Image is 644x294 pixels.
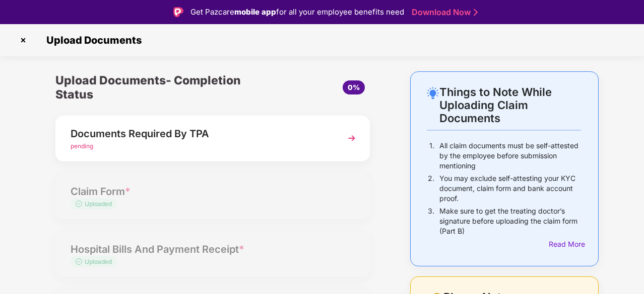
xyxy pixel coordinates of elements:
div: Things to Note While Uploading Claim Documents [439,85,581,125]
p: Make sure to get the treating doctor’s signature before uploading the claim form (Part B) [439,206,581,236]
img: svg+xml;base64,PHN2ZyBpZD0iQ3Jvc3MtMzJ4MzIiIHhtbG5zPSJodHRwOi8vd3d3LnczLm9yZy8yMDAwL3N2ZyIgd2lkdG... [15,32,31,48]
strong: mobile app [234,7,276,17]
p: 2. [428,173,434,204]
img: Stroke [474,7,478,18]
span: 0% [348,83,360,91]
img: Logo [173,7,183,17]
p: 3. [428,206,434,236]
p: 1. [429,141,434,171]
div: Get Pazcare for all your employee benefits need [190,6,404,18]
p: You may exclude self-attesting your KYC document, claim form and bank account proof. [439,173,581,204]
img: svg+xml;base64,PHN2ZyB4bWxucz0iaHR0cDovL3d3dy53My5vcmcvMjAwMC9zdmciIHdpZHRoPSIyNC4wOTMiIGhlaWdodD... [427,87,439,99]
div: Documents Required By TPA [71,126,331,142]
img: svg+xml;base64,PHN2ZyBpZD0iTmV4dCIgeG1sbnM9Imh0dHA6Ly93d3cudzMub3JnLzIwMDAvc3ZnIiB3aWR0aD0iMzYiIG... [343,129,361,147]
span: pending [71,142,93,150]
div: Upload Documents- Completion Status [55,71,265,104]
span: Upload Documents [36,34,147,46]
p: All claim documents must be self-attested by the employee before submission mentioning [439,141,581,171]
a: Download Now [412,7,475,18]
div: Read More [549,239,581,250]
